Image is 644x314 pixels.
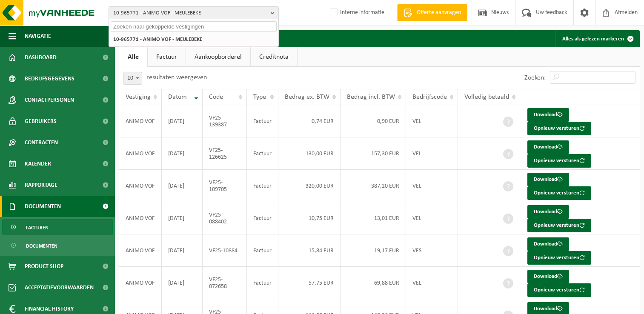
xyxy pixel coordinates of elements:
td: 19,17 EUR [341,234,406,267]
a: Factuur [148,47,186,67]
span: Product Shop [25,256,63,277]
span: 10 [123,72,142,85]
td: VES [406,234,458,267]
td: Factuur [247,105,278,137]
span: 10-965771 - ANIMO VOF - MEULEBEKE [113,7,267,20]
td: VF25-088402 [203,202,247,234]
td: VF25-10884 [203,234,247,267]
button: Opnieuw versturen [527,154,591,168]
td: Factuur [247,267,278,299]
td: 15,84 EUR [278,234,341,267]
span: Bedrag ex. BTW [285,94,329,100]
input: Zoeken naar gekoppelde vestigingen [111,21,277,32]
td: Factuur [247,137,278,170]
td: VF25-126625 [203,137,247,170]
span: Documenten [26,238,57,254]
td: ANIMO VOF [119,170,162,202]
td: [DATE] [162,267,203,299]
span: Type [253,94,266,100]
span: Navigatie [25,26,51,47]
span: Facturen [26,220,49,236]
td: [DATE] [162,105,203,137]
label: resultaten weergeven [146,74,207,81]
td: ANIMO VOF [119,267,162,299]
td: VF25-072658 [203,267,247,299]
span: Code [209,94,223,100]
span: Rapportage [25,174,57,196]
td: VEL [406,202,458,234]
a: Download [527,173,569,186]
td: VEL [406,267,458,299]
td: [DATE] [162,137,203,170]
span: Offerte aanvragen [415,9,463,17]
td: Factuur [247,202,278,234]
td: 157,30 EUR [341,137,406,170]
td: 10,75 EUR [278,202,341,234]
span: 10 [124,72,142,84]
span: Contracten [25,132,58,153]
a: Download [527,108,569,122]
span: Volledig betaald [464,94,509,100]
td: ANIMO VOF [119,137,162,170]
a: Download [527,270,569,283]
td: 69,88 EUR [341,267,406,299]
span: Datum [168,94,187,100]
td: ANIMO VOF [119,234,162,267]
span: Documenten [25,196,61,217]
td: 130,00 EUR [278,137,341,170]
td: ANIMO VOF [119,202,162,234]
button: 10-965771 - ANIMO VOF - MEULEBEKE [109,6,279,19]
a: Offerte aanvragen [397,4,467,21]
span: Dashboard [25,47,57,68]
td: 320,00 EUR [278,170,341,202]
button: Opnieuw versturen [527,186,591,200]
td: 57,75 EUR [278,267,341,299]
td: VF25-109705 [203,170,247,202]
button: Alles als gelezen markeren [555,30,639,47]
button: Opnieuw versturen [527,219,591,232]
span: Bedrijfsgegevens [25,68,74,89]
span: Bedrijfscode [412,94,447,100]
a: Creditnota [251,47,297,67]
label: Zoeken: [524,74,546,81]
a: Download [527,140,569,154]
span: Gebruikers [25,111,57,132]
a: Download [527,237,569,251]
a: Aankoopborderel [186,47,250,67]
td: VEL [406,105,458,137]
td: 13,01 EUR [341,202,406,234]
td: [DATE] [162,202,203,234]
button: Opnieuw versturen [527,122,591,135]
a: Download [527,205,569,219]
td: VF25-139387 [203,105,247,137]
a: Alle [119,47,147,67]
td: 0,90 EUR [341,105,406,137]
a: Facturen [2,219,113,235]
td: [DATE] [162,170,203,202]
td: Factuur [247,170,278,202]
span: Bedrag incl. BTW [347,94,395,100]
button: Opnieuw versturen [527,251,591,265]
td: VEL [406,137,458,170]
span: Vestiging [126,94,151,100]
td: [DATE] [162,234,203,267]
td: ANIMO VOF [119,105,162,137]
a: Documenten [2,237,113,254]
strong: 10-965771 - ANIMO VOF - MEULEBEKE [113,37,202,42]
span: Kalender [25,153,51,174]
span: Contactpersonen [25,89,74,111]
label: Interne informatie [328,6,384,19]
td: 0,74 EUR [278,105,341,137]
td: VEL [406,170,458,202]
td: Factuur [247,234,278,267]
button: Opnieuw versturen [527,283,591,297]
span: Acceptatievoorwaarden [25,277,94,298]
td: 387,20 EUR [341,170,406,202]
